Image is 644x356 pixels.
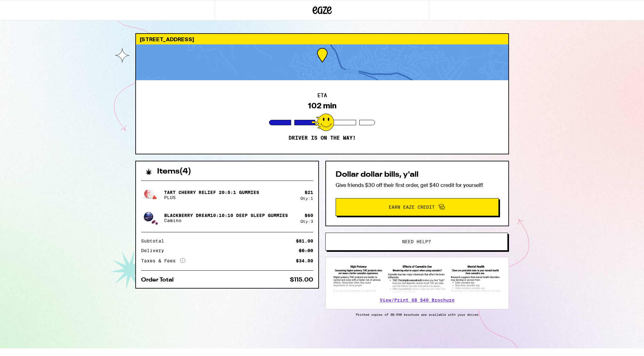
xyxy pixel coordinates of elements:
img: PLUS - Tart Cherry Relief 20:5:1 Gummies [141,186,159,204]
h2: Dollar dollar bills, y'all [336,171,499,179]
p: PLUS [164,195,259,200]
div: Taxes & Fees [141,258,185,264]
div: $5.00 [299,248,313,253]
p: Give friends $30 off their first order, get $40 credit for yourself! [336,182,499,189]
img: Camino - Blackberry Dream10:10:10 Deep Sleep Gummies [141,209,159,227]
div: $115.00 [290,277,313,283]
p: Printed copies of SB-540 brochure are available with your driver [325,313,509,316]
div: 102 min [308,101,337,110]
div: Subtotal [141,239,169,243]
iframe: Opens a widget where you can find more information [603,337,638,353]
div: $81.00 [296,239,313,243]
div: $ 21 [305,190,313,195]
div: Qty: 3 [300,219,313,223]
p: Driver is on the way! [289,135,356,141]
p: Tart Cherry Relief 20:5:1 Gummies [164,190,259,195]
div: Qty: 1 [300,196,313,200]
span: Earn Eaze Credit [389,205,435,209]
div: Delivery [141,248,169,253]
div: $ 60 [305,213,313,218]
div: Order Total [141,277,178,283]
p: Camino [164,218,288,223]
div: [STREET_ADDRESS] [136,34,508,44]
h2: Items ( 4 ) [157,168,191,175]
h2: ETA [317,93,327,98]
span: Need help? [402,239,431,244]
img: SB 540 Brochure preview [332,264,502,293]
p: Blackberry Dream10:10:10 Deep Sleep Gummies [164,213,288,218]
a: View/Print SB 540 Brochure [380,298,455,303]
div: $34.00 [296,259,313,263]
button: Earn Eaze Credit [336,198,499,216]
button: Need help? [325,233,508,251]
